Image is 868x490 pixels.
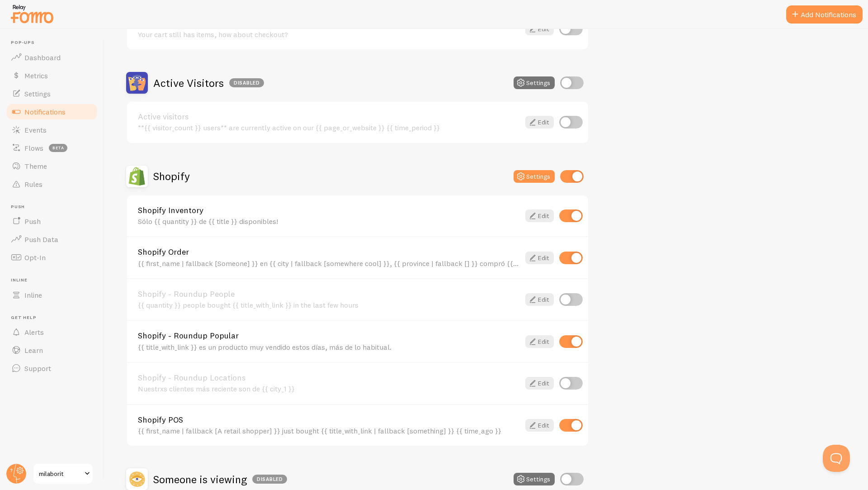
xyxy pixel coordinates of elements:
span: Settings [24,89,51,98]
a: Active visitors [138,113,520,121]
span: Dashboard [24,53,61,62]
div: {{ title_with_link }} es un producto muy vendido estos días, más de lo habitual. [138,343,520,351]
iframe: Help Scout Beacon - Open [823,445,850,472]
a: Inline [5,286,99,304]
a: Edit [525,293,554,306]
span: Theme [24,162,47,171]
a: Push Data [5,230,99,248]
a: Dashboard [5,48,99,67]
a: Flows beta [5,139,99,157]
button: Settings [514,473,555,485]
img: Shopify [126,166,148,187]
a: Shopify - Roundup Locations [138,374,520,382]
a: Push [5,212,99,230]
a: Edit [525,23,554,35]
a: Theme [5,157,99,175]
span: Alerts [24,328,44,337]
a: Edit [525,335,554,348]
img: Someone is viewing [126,468,148,490]
h2: Active Visitors [153,76,264,90]
span: Inline [24,290,42,300]
a: Shopify POS [138,416,520,424]
span: milaborit [39,468,82,479]
a: Settings [5,85,99,103]
span: Learn [24,346,43,355]
span: Push Data [24,235,58,244]
a: Shopify Inventory [138,206,520,214]
span: Notifications [24,107,66,116]
a: Shopify Order [138,248,520,256]
a: Opt-In [5,248,99,266]
a: Rules [5,175,99,193]
a: Edit [525,419,554,432]
a: Edit [525,209,554,222]
div: {{ first_name | fallback [A retail shopper] }} just bought {{ title_with_link | fallback [somethi... [138,427,520,435]
a: Edit [525,377,554,390]
span: Metrics [24,71,48,80]
span: Pop-ups [11,40,99,46]
span: beta [49,144,67,152]
div: Disabled [229,78,264,87]
button: Settings [514,76,555,89]
span: Rules [24,180,42,189]
span: Inline [11,277,99,283]
span: Support [24,364,51,373]
img: fomo-relay-logo-orange.svg [9,2,55,25]
a: Events [5,121,99,139]
div: {{ quantity }} people bought {{ title_with_link }} in the last few hours [138,301,520,309]
a: Notifications [5,103,99,121]
span: Events [24,125,47,134]
h2: Someone is viewing [153,472,287,486]
span: Push [11,204,99,210]
a: Edit [525,252,554,264]
img: Active Visitors [126,72,148,94]
a: Learn [5,341,99,359]
button: Settings [514,170,555,183]
a: Metrics [5,67,99,85]
a: Alerts [5,323,99,341]
a: Edit [525,116,554,128]
a: Shopify - Roundup People [138,290,520,298]
div: Sólo {{ quantity }} de {{ title }} disponibles! [138,217,520,225]
span: Flows [24,143,43,152]
span: Push [24,217,41,226]
h2: Shopify [153,169,190,183]
span: Get Help [11,315,99,321]
a: Shopify - Roundup Popular [138,332,520,340]
div: Nuestrxs clientes más reciente son de {{ city_1 }} [138,385,520,393]
div: Your cart still has items, how about checkout? [138,30,520,38]
div: Disabled [252,475,287,484]
a: Support [5,359,99,377]
span: Opt-In [24,253,46,262]
div: **{{ visitor_count }} users** are currently active on our {{ page_or_website }} {{ time_period }} [138,124,520,132]
a: milaborit [33,463,94,485]
div: {{ first_name | fallback [Someone] }} en {{ city | fallback [somewhere cool] }}, {{ province | fa... [138,259,520,267]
